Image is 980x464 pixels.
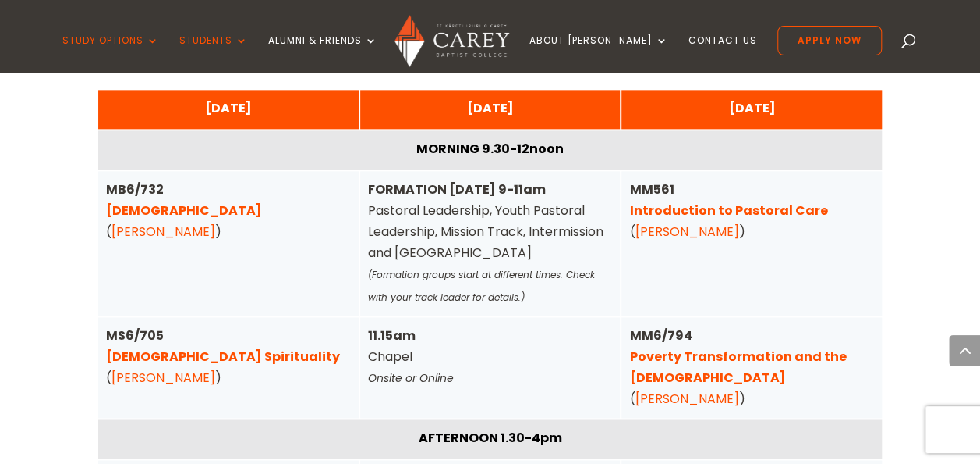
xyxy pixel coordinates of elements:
[106,325,351,389] div: ( )
[106,202,262,220] a: [DEMOGRAPHIC_DATA]
[62,35,159,72] a: Study Options
[777,26,882,55] a: Apply Now
[629,327,846,387] strong: MM6/794
[111,369,215,387] a: [PERSON_NAME]
[629,180,827,220] strong: MM561
[635,223,738,241] a: [PERSON_NAME]
[688,35,757,72] a: Contact Us
[629,325,874,410] div: ( )
[416,140,564,158] strong: MORNING 9.30-12noon
[106,179,351,243] div: ( )
[629,202,827,220] a: Introduction to Pastoral Care
[368,370,454,386] em: Onsite or Online
[368,180,546,198] strong: FORMATION [DATE] 9-11am
[179,35,248,72] a: Students
[106,180,262,220] strong: MB6/732
[106,98,351,119] div: [DATE]
[629,179,874,243] div: ( )
[529,35,668,72] a: About [PERSON_NAME]
[368,327,416,344] strong: 11.15am
[368,325,613,390] div: Chapel
[368,179,613,308] div: Pastoral Leadership, Youth Pastoral Leadership, Mission Track, Intermission and [GEOGRAPHIC_DATA]
[629,348,846,387] a: Poverty Transformation and the [DEMOGRAPHIC_DATA]
[111,223,215,241] a: [PERSON_NAME]
[106,348,340,366] a: [DEMOGRAPHIC_DATA] Spirituality
[419,429,562,447] strong: AFTERNOON 1.30-4pm
[394,15,509,67] img: Carey Baptist College
[106,327,340,366] strong: MS6/705
[635,390,738,408] a: [PERSON_NAME]
[368,268,595,303] em: (Formation groups start at different times. Check with your track leader for details.)
[368,98,613,119] div: [DATE]
[268,35,377,72] a: Alumni & Friends
[629,98,874,119] div: [DATE]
